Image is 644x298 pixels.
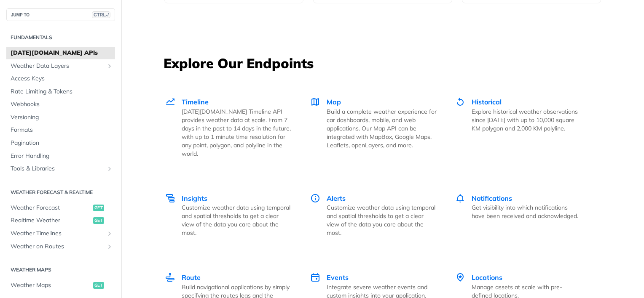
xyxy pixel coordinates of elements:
a: Formats [6,124,115,136]
button: JUMP TOCTRL-/ [6,8,115,21]
img: Historical [455,97,465,107]
p: Get visibility into which notifications have been received and acknowledged. [472,203,582,220]
a: Historical Historical Explore historical weather observations since [DATE] with up to 10,000 squa... [446,79,591,176]
a: Weather on RoutesShow subpages for Weather on Routes [6,240,115,253]
h2: Weather Forecast & realtime [6,189,115,196]
a: [DATE][DOMAIN_NAME] APIs [6,47,115,59]
p: Explore historical weather observations since [DATE] with up to 10,000 square KM polygon and 2,00... [472,107,582,133]
span: Error Handling [11,152,113,160]
a: Webhooks [6,98,115,111]
p: Build a complete weather experience for car dashboards, mobile, and web applications. Our Map API... [327,107,437,149]
h3: Explore Our Endpoints [164,54,602,72]
span: Weather Maps [11,281,91,290]
span: Events [327,273,349,282]
a: Versioning [6,111,115,124]
h2: Fundamentals [6,34,115,41]
span: [DATE][DOMAIN_NAME] APIs [11,49,113,57]
a: Map Map Build a complete weather experience for car dashboards, mobile, and web applications. Our... [301,79,446,176]
span: Insights [182,194,207,202]
a: Pagination [6,137,115,149]
span: Versioning [11,113,113,122]
button: Show subpages for Weather on Routes [106,243,113,250]
span: Formats [11,126,113,134]
a: Weather Forecastget [6,202,115,214]
img: Notifications [455,193,465,203]
img: Insights [165,193,175,203]
p: Customize weather data using temporal and spatial thresholds to get a clear view of the data you ... [327,203,437,237]
button: Show subpages for Weather Data Layers [106,63,113,69]
h2: Weather Maps [6,266,115,274]
span: Rate Limiting & Tokens [11,88,113,96]
button: Show subpages for Weather Timelines [106,230,113,237]
button: Show subpages for Tools & Libraries [106,165,113,172]
span: CTRL-/ [92,11,110,18]
img: Route [165,272,175,282]
span: Locations [472,273,502,282]
span: Access Keys [11,74,113,83]
a: Notifications Notifications Get visibility into which notifications have been received and acknow... [446,176,591,255]
p: Customize weather data using temporal and spatial thresholds to get a clear view of the data you ... [182,203,292,237]
a: Error Handling [6,150,115,162]
a: Tools & LibrariesShow subpages for Tools & Libraries [6,162,115,175]
p: [DATE][DOMAIN_NAME] Timeline API provides weather data at scale. From 7 days in the past to 14 da... [182,107,292,158]
a: Alerts Alerts Customize weather data using temporal and spatial thresholds to get a clear view of... [301,176,446,255]
span: Weather Data Layers [11,62,104,70]
span: Realtime Weather [11,216,91,225]
img: Alerts [310,193,320,203]
span: Alerts [327,194,346,202]
span: Weather Timelines [11,229,104,238]
span: Webhooks [11,100,113,109]
img: Locations [455,272,465,282]
a: Timeline Timeline [DATE][DOMAIN_NAME] Timeline API provides weather data at scale. From 7 days in... [164,79,301,176]
span: Weather on Routes [11,242,104,251]
span: Historical [472,98,502,106]
span: Pagination [11,139,113,147]
span: get [93,282,104,289]
span: Timeline [182,98,209,106]
a: Weather Mapsget [6,279,115,292]
a: Weather TimelinesShow subpages for Weather Timelines [6,227,115,240]
img: Map [310,97,320,107]
span: Route [182,273,201,282]
img: Events [310,272,320,282]
img: Timeline [165,97,175,107]
a: Rate Limiting & Tokens [6,85,115,98]
a: Realtime Weatherget [6,214,115,227]
span: Weather Forecast [11,204,91,212]
a: Insights Insights Customize weather data using temporal and spatial thresholds to get a clear vie... [164,176,301,255]
span: get [93,217,104,224]
span: Tools & Libraries [11,165,104,173]
span: Map [327,98,341,106]
span: Notifications [472,194,512,202]
a: Weather Data LayersShow subpages for Weather Data Layers [6,60,115,72]
a: Access Keys [6,72,115,85]
span: get [93,205,104,211]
